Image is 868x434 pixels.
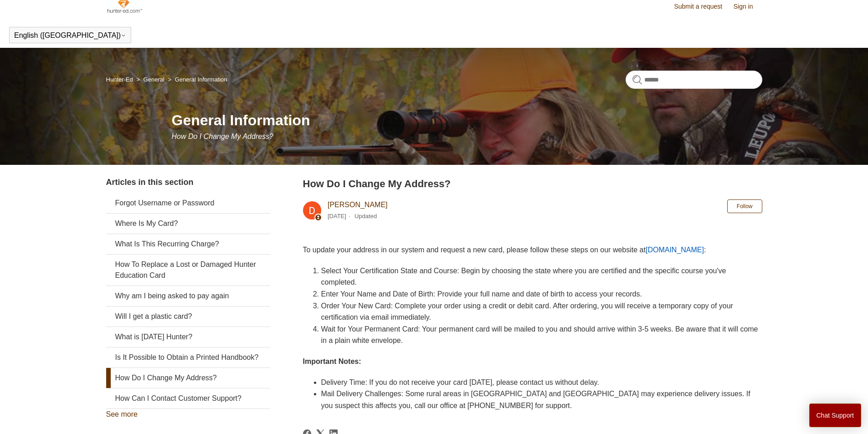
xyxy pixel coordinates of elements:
a: General [144,76,164,83]
span: Articles in this section [106,178,194,187]
li: Wait for Your Permanent Card: Your permanent card will be mailed to you and should arrive within ... [321,323,762,347]
a: [PERSON_NAME] [328,201,388,209]
button: English ([GEOGRAPHIC_DATA]) [14,31,126,40]
a: Forgot Username or Password [106,193,270,213]
h2: How Do I Change My Address? [303,176,762,191]
button: Follow Article [727,199,762,213]
a: General Information [175,76,227,83]
li: General Information [166,76,227,83]
a: Why am I being asked to pay again [106,286,270,306]
a: Sign in [734,2,762,11]
li: Select Your Certification State and Course: Begin by choosing the state where you are certified a... [321,265,762,288]
a: Where Is My Card? [106,214,270,234]
time: 03/04/2024, 09:52 [328,213,346,220]
a: Is It Possible to Obtain a Printed Handbook? [106,347,270,368]
h1: General Information [172,109,762,131]
input: Search [626,71,762,89]
li: Order Your New Card: Complete your order using a credit or debit card. After ordering, you will r... [321,300,762,323]
a: What Is This Recurring Charge? [106,234,270,254]
a: Hunter-Ed [106,76,133,83]
a: Submit a request [674,2,731,11]
li: Mail Delivery Challenges: Some rural areas in [GEOGRAPHIC_DATA] and [GEOGRAPHIC_DATA] may experie... [321,388,762,411]
p: To update your address in our system and request a new card, please follow these steps on our web... [303,244,762,256]
li: Updated [354,213,377,220]
a: How To Replace a Lost or Damaged Hunter Education Card [106,255,270,286]
span: How Do I Change My Address? [172,133,274,140]
strong: Important Notes: [303,357,361,365]
li: Hunter-Ed [106,76,135,83]
a: See more [106,410,138,418]
a: How Do I Change My Address? [106,368,270,388]
li: General [134,76,166,83]
a: What is [DATE] Hunter? [106,327,270,347]
button: Chat Support [809,403,862,427]
a: [DOMAIN_NAME] [646,246,704,254]
a: Will I get a plastic card? [106,306,270,327]
a: How Can I Contact Customer Support? [106,388,270,408]
li: Enter Your Name and Date of Birth: Provide your full name and date of birth to access your records. [321,288,762,300]
li: Delivery Time: If you do not receive your card [DATE], please contact us without delay. [321,377,762,388]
